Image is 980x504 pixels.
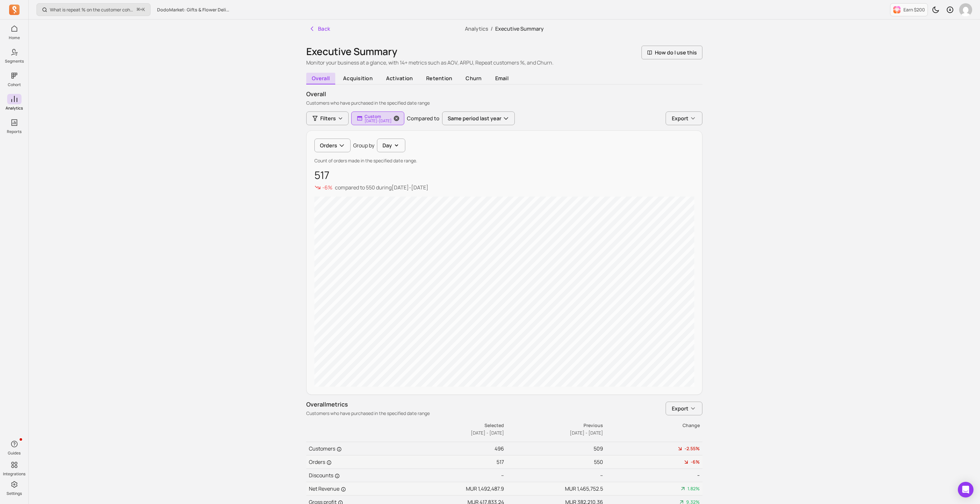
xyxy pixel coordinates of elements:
canvas: chart [314,197,694,387]
span: DodoMarket: Gifts & Flower Delivery [GEOGRAPHIC_DATA] [157,7,231,13]
span: retention [421,73,458,84]
span: churn [460,73,487,84]
p: Reports [7,129,22,134]
p: Previous [505,422,603,429]
span: [DATE] - [DATE] [471,430,504,436]
td: Customers [306,442,405,455]
span: acquisition [338,73,378,84]
td: 517 [405,455,504,469]
p: compared to during [DATE] - [DATE] [335,184,428,191]
td: 496 [405,442,504,455]
p: overall [306,90,702,98]
span: -- [697,472,700,479]
span: activation [381,73,418,84]
kbd: ⌘ [137,6,140,14]
p: What is repeat % on the customer cohort page? How is it defined? [50,7,134,13]
p: Group by [353,141,374,149]
p: Selected [406,422,504,429]
span: -2.55% [685,445,700,452]
p: Analytics [6,106,23,111]
p: -6% [322,184,332,191]
p: Count of orders made in the specified date range. [314,157,694,164]
button: Toggle dark mode [929,3,942,16]
button: Export [666,402,702,415]
td: 509 [504,442,603,455]
span: Export [672,114,688,122]
span: email [490,73,514,84]
p: Change [604,422,700,429]
p: Customers who have purchased in the specified date range [306,410,430,417]
span: [DATE] - [DATE] [570,430,603,436]
span: Export [672,405,688,412]
p: Monitor your business at a glance, with 14+ metrics such as AOV, ARPU, Repeat customers %, and Ch... [306,59,554,67]
p: Compared to [407,114,440,122]
span: / [488,25,495,32]
td: -- [504,469,603,482]
td: Orders [306,455,405,469]
span: 550 [366,184,375,191]
button: DodoMarket: Gifts & Flower Delivery [GEOGRAPHIC_DATA] [153,4,235,16]
h1: Executive Summary [306,46,554,57]
td: Net Revenue [306,482,405,496]
td: MUR 1,465,752.5 [504,482,603,496]
p: Overall metrics [306,400,430,409]
p: 517 [314,169,694,181]
p: Customers who have purchased in the specified date range [306,100,702,106]
button: Back [306,22,333,35]
button: Earn $200 [890,3,928,16]
img: avatar [959,3,972,16]
p: [DATE] - [DATE] [365,119,392,123]
span: Executive Summary [495,25,544,32]
kbd: K [142,7,145,12]
p: Home [9,35,20,40]
button: Guides [7,437,22,457]
button: Same period last year [442,111,515,125]
p: Earn $200 [903,7,925,13]
td: -- [405,469,504,482]
p: Segments [5,59,24,64]
div: Open Intercom Messenger [958,482,973,497]
button: How do I use this [641,46,702,59]
button: Orders [314,139,351,152]
span: -6% [691,459,700,465]
span: + [137,6,145,13]
span: overall [306,73,335,84]
p: Integrations [3,471,25,477]
p: Guides [8,451,21,456]
td: 550 [504,455,603,469]
button: What is repeat % on the customer cohort page? How is it defined?⌘+K [36,3,151,16]
a: Analytics [465,25,488,32]
p: Custom [365,114,392,119]
button: Export [666,111,702,125]
td: Discounts [306,469,405,482]
span: 1.82% [687,485,700,492]
button: Filters [306,111,349,125]
span: Filters [320,114,336,122]
td: MUR 1,492,487.9 [405,482,504,496]
button: Day [377,139,405,152]
button: Custom[DATE]-[DATE] [351,111,404,125]
p: Settings [7,491,22,496]
p: Cohort [8,82,21,87]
